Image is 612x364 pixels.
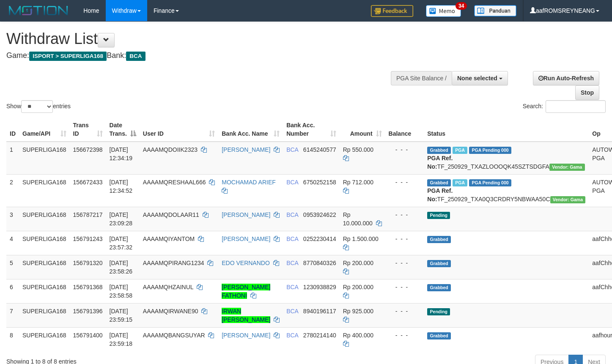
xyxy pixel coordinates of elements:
[19,327,70,351] td: SUPERLIGA168
[6,118,19,142] th: ID
[427,260,451,267] span: Grabbed
[6,303,19,327] td: 7
[19,231,70,255] td: SUPERLIGA168
[424,174,589,207] td: TF_250929_TXA0Q3CRDRY5NBWAA50C
[343,284,373,290] span: Rp 200.000
[389,283,421,291] div: - - -
[533,71,599,85] a: Run Auto-Refresh
[6,207,19,231] td: 3
[6,279,19,303] td: 6
[424,118,589,142] th: Status
[343,260,373,266] span: Rp 200.000
[427,187,453,203] b: PGA Ref. No:
[110,332,133,347] span: [DATE] 23:59:18
[303,308,336,315] span: Copy 8940196117 to clipboard
[303,332,336,339] span: Copy 2780214140 to clipboard
[110,179,133,194] span: [DATE] 12:34:52
[222,260,270,266] a: EDO VERNANDO
[303,260,336,266] span: Copy 8770840326 to clipboard
[286,179,298,186] span: BCA
[19,142,70,175] td: SUPERLIGA168
[457,75,497,82] span: None selected
[575,85,599,100] a: Stop
[73,332,103,339] span: 156791400
[143,284,193,290] span: AAAAMQHZAINUL
[73,235,103,242] span: 156791243
[343,179,373,186] span: Rp 712.000
[389,331,421,339] div: - - -
[73,211,103,218] span: 156787217
[143,308,198,315] span: AAAAMQIRWANE90
[222,332,270,339] a: [PERSON_NAME]
[426,5,461,17] img: Button%20Memo.svg
[222,179,276,186] a: MOCHAMAD ARIEF
[389,307,421,315] div: - - -
[389,178,421,186] div: - - -
[303,179,336,186] span: Copy 6750252158 to clipboard
[343,308,373,315] span: Rp 925.000
[6,4,71,17] img: MOTION_logo.png
[6,255,19,279] td: 5
[389,211,421,219] div: - - -
[110,211,133,227] span: [DATE] 23:09:28
[70,118,106,142] th: Trans ID: activate to sort column ascending
[140,118,218,142] th: User ID: activate to sort column ascending
[73,308,103,315] span: 156791396
[452,71,508,85] button: None selected
[427,308,450,315] span: Pending
[343,235,379,242] span: Rp 1.500.000
[73,179,103,186] span: 156672433
[73,146,103,153] span: 156672398
[427,236,451,243] span: Grabbed
[110,284,133,299] span: [DATE] 23:58:58
[19,255,70,279] td: SUPERLIGA168
[389,145,421,154] div: - - -
[73,260,103,266] span: 156791320
[469,179,511,186] span: PGA Pending
[286,260,298,266] span: BCA
[106,118,140,142] th: Date Trans.: activate to sort column descending
[550,196,586,203] span: Vendor URL: https://trx31.1velocity.biz
[427,212,450,219] span: Pending
[453,179,467,186] span: Marked by aafsoycanthlai
[286,332,298,339] span: BCA
[286,146,298,153] span: BCA
[19,207,70,231] td: SUPERLIGA168
[110,146,133,161] span: [DATE] 12:34:19
[6,174,19,207] td: 2
[549,164,585,171] span: Vendor URL: https://trx31.1velocity.biz
[340,118,385,142] th: Amount: activate to sort column ascending
[385,118,424,142] th: Balance
[143,179,206,186] span: AAAAMQRESHAAL666
[6,142,19,175] td: 1
[303,211,336,218] span: Copy 0953924622 to clipboard
[303,284,336,290] span: Copy 1230938829 to clipboard
[222,235,270,242] a: [PERSON_NAME]
[143,332,205,339] span: AAAAMQBANGSUYAR
[427,155,453,170] b: PGA Ref. No:
[286,211,298,218] span: BCA
[21,100,53,113] select: Showentries
[283,118,340,142] th: Bank Acc. Number: activate to sort column ascending
[343,211,373,227] span: Rp 10.000.000
[143,260,204,266] span: AAAAMQPIRANG1234
[126,52,145,61] span: BCA
[453,147,467,154] span: Marked by aafsoycanthlai
[523,100,606,113] label: Search:
[303,146,336,153] span: Copy 6145240577 to clipboard
[389,235,421,243] div: - - -
[222,284,270,299] a: [PERSON_NAME] FATHONI
[222,146,270,153] a: [PERSON_NAME]
[389,259,421,267] div: - - -
[143,146,198,153] span: AAAAMQDOIIK2323
[110,260,133,275] span: [DATE] 23:58:26
[6,100,71,113] label: Show entries
[6,52,400,60] h4: Game: Bank:
[19,118,70,142] th: Game/API: activate to sort column ascending
[19,174,70,207] td: SUPERLIGA168
[427,332,451,339] span: Grabbed
[6,30,400,47] h1: Withdraw List
[427,284,451,291] span: Grabbed
[110,235,133,251] span: [DATE] 23:57:32
[143,211,199,218] span: AAAAMQDOLAAR11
